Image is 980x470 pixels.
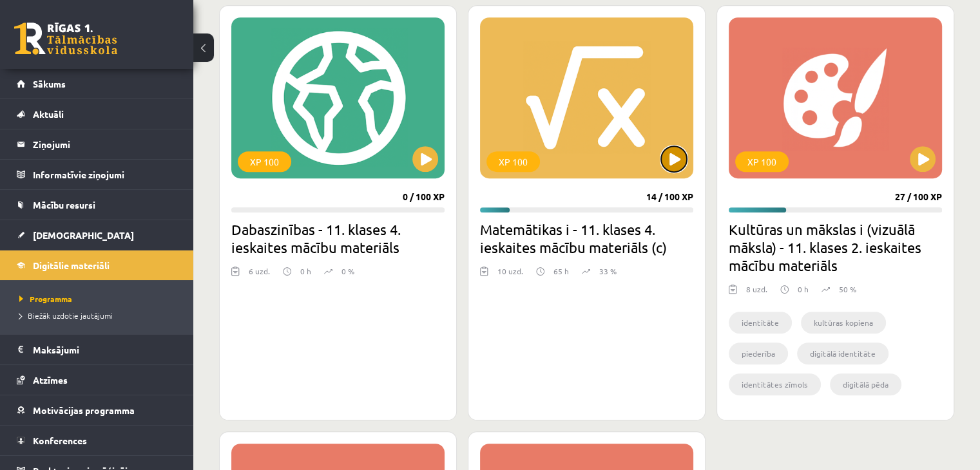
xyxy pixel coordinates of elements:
div: 8 uzd. [746,283,767,303]
span: Atzīmes [33,374,68,386]
li: identitātes zīmols [729,373,821,395]
a: Mācību resursi [17,190,177,220]
span: Biežāk uzdotie jautājumi [19,310,113,321]
legend: Ziņojumi [33,129,177,159]
a: Konferences [17,426,177,455]
span: Konferences [33,435,87,446]
span: Sākums [33,78,66,89]
div: 6 uzd. [249,265,270,285]
a: Biežāk uzdotie jautājumi [19,310,180,321]
span: Digitālie materiāli [33,259,110,271]
li: identitāte [729,312,792,334]
div: XP 100 [486,151,540,172]
a: Motivācijas programma [17,395,177,425]
p: 33 % [599,265,617,277]
a: Informatīvie ziņojumi [17,160,177,189]
a: Ziņojumi [17,129,177,159]
p: 65 h [553,265,569,277]
div: 10 uzd. [497,265,523,285]
legend: Informatīvie ziņojumi [33,160,177,189]
p: 0 h [300,265,311,277]
legend: Maksājumi [33,335,177,364]
div: XP 100 [735,151,789,172]
h2: Kultūras un mākslas i (vizuālā māksla) - 11. klases 2. ieskaites mācību materiāls [729,220,942,274]
li: piederība [729,343,788,364]
span: Aktuāli [33,108,64,120]
h2: Matemātikas i - 11. klases 4. ieskaites mācību materiāls (c) [480,220,693,256]
span: Motivācijas programma [33,404,135,416]
p: 0 % [341,265,354,277]
a: Atzīmes [17,365,177,395]
p: 50 % [839,283,856,295]
span: [DEMOGRAPHIC_DATA] [33,229,134,241]
span: Programma [19,294,72,304]
li: kultūras kopiena [801,312,886,334]
a: Aktuāli [17,99,177,129]
a: Maksājumi [17,335,177,364]
li: digitālā identitāte [797,343,889,364]
a: Programma [19,293,180,305]
p: 0 h [798,283,809,295]
li: digitālā pēda [830,373,901,395]
a: Rīgas 1. Tālmācības vidusskola [14,23,117,55]
h2: Dabaszinības - 11. klases 4. ieskaites mācību materiāls [231,220,445,256]
a: Digitālie materiāli [17,250,177,280]
div: XP 100 [238,151,291,172]
a: Sākums [17,69,177,99]
a: [DEMOGRAPHIC_DATA] [17,220,177,250]
span: Mācību resursi [33,199,95,211]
